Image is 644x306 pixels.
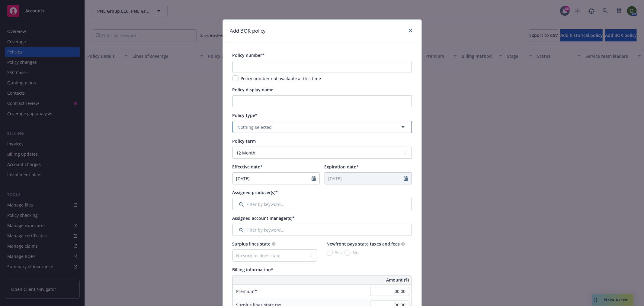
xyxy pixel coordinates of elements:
span: Policy number not available at this time [241,76,321,81]
input: MM/DD/YYYY [325,173,404,184]
svg: Calendar [312,176,316,181]
input: Filter by keyword... [232,224,412,236]
span: Policy display name [232,87,274,93]
input: No [344,250,351,256]
a: close [407,27,414,34]
svg: Calendar [404,176,408,181]
span: Policy type* [232,112,258,118]
input: 0.00 [370,287,409,296]
span: Newfront pays state taxes and fees [327,241,400,247]
input: Filter by keyword... [232,198,412,210]
span: Surplus lines state [232,241,271,247]
span: Policy term [232,138,256,144]
span: Effective date* [232,164,263,170]
span: Policy number* [232,52,265,58]
input: MM/DD/YYYY [233,173,312,184]
span: Amount ($) [386,277,409,283]
span: Assigned account manager(s)* [232,215,295,221]
span: Premium [236,288,257,294]
span: Expiration date* [325,164,359,170]
span: Assigned producer(s)* [232,190,278,195]
span: Billing information* [232,267,274,272]
input: Yes [327,250,333,256]
button: Nothing selected [232,121,412,133]
h1: Add BOR policy [230,27,266,35]
span: Nothing selected [238,124,272,130]
span: No [353,249,359,256]
span: Yes [335,249,342,256]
